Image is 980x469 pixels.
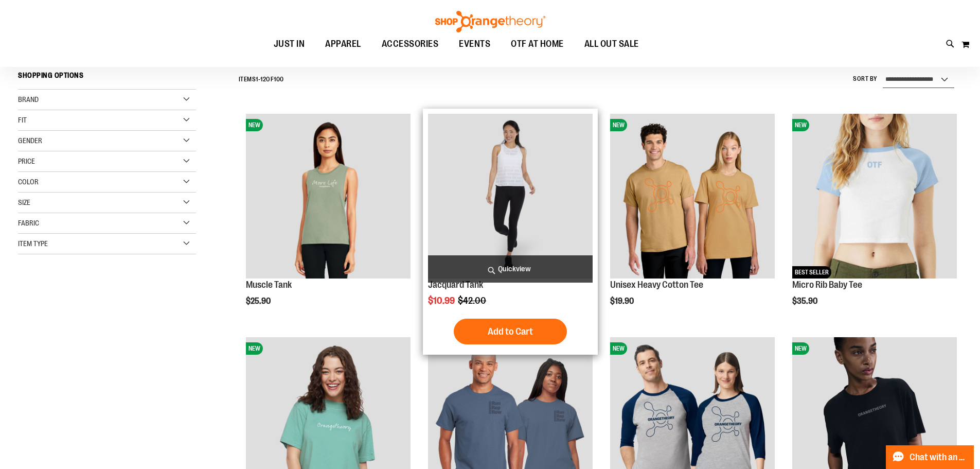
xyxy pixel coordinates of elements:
[18,198,30,206] span: Size
[428,114,593,280] a: Front view of Jacquard Tank
[18,239,48,248] span: Item Type
[18,95,39,103] span: Brand
[428,255,593,283] a: Quickview
[610,114,775,279] img: Unisex Heavy Cotton Tee
[246,342,263,355] span: NEW
[428,114,593,279] img: Front view of Jacquard Tank
[610,342,627,355] span: NEW
[246,297,272,306] span: $25.90
[246,280,292,290] a: Muscle Tank
[610,114,775,280] a: Unisex Heavy Cotton TeeNEW
[459,32,490,56] span: EVENTS
[256,76,258,83] span: 1
[434,11,547,32] img: Shop Orangetheory
[610,297,635,306] span: $19.90
[610,119,627,131] span: NEW
[382,32,439,56] span: ACCESSORIES
[605,109,780,332] div: product
[853,75,878,83] label: Sort By
[488,326,533,337] span: Add to Cart
[428,296,456,306] span: $10.99
[792,119,809,131] span: NEW
[246,119,263,131] span: NEW
[18,116,27,124] span: Fit
[18,157,35,165] span: Price
[18,219,39,227] span: Fabric
[910,453,968,462] span: Chat with an Expert
[18,178,39,186] span: Color
[246,114,411,279] img: Muscle Tank
[423,109,598,355] div: product
[458,296,488,306] span: $42.00
[886,445,974,469] button: Chat with an Expert
[610,280,703,290] a: Unisex Heavy Cotton Tee
[239,72,284,88] h2: Items - of
[241,109,416,332] div: product
[792,266,831,279] span: BEST SELLER
[792,114,957,280] a: Micro Rib Baby TeeNEWBEST SELLER
[511,32,564,56] span: OTF AT HOME
[428,280,483,290] a: Jacquard Tank
[18,66,196,90] strong: Shopping Options
[792,114,957,279] img: Micro Rib Baby Tee
[260,76,266,83] span: 12
[454,319,567,344] button: Add to Cart
[584,32,639,56] span: ALL OUT SALE
[325,32,361,56] span: APPAREL
[787,109,962,332] div: product
[274,76,284,83] span: 100
[274,32,305,56] span: JUST IN
[18,136,42,145] span: Gender
[792,297,819,306] span: $35.90
[246,114,411,280] a: Muscle TankNEW
[792,342,809,355] span: NEW
[792,280,862,290] a: Micro Rib Baby Tee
